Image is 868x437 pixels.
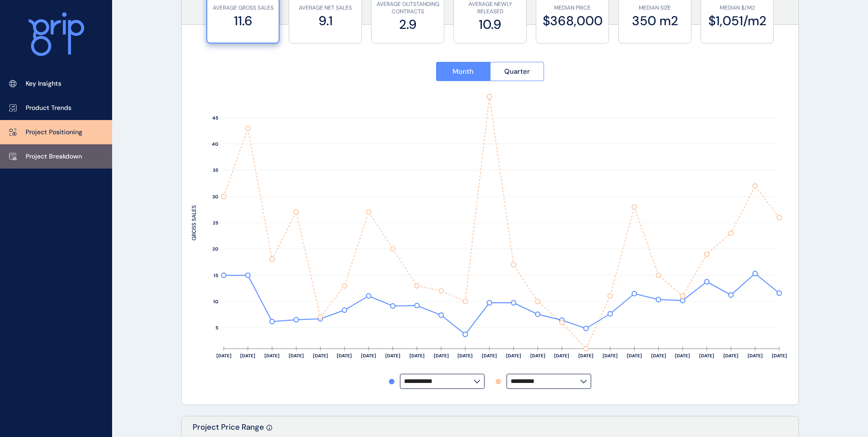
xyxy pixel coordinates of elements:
[434,353,449,359] text: [DATE]
[623,12,686,30] label: 350 m2
[482,353,497,359] text: [DATE]
[458,353,473,359] text: [DATE]
[264,353,280,359] text: [DATE]
[212,246,218,252] text: 20
[748,353,763,359] text: [DATE]
[289,353,304,359] text: [DATE]
[410,353,425,359] text: [DATE]
[337,353,352,359] text: [DATE]
[26,79,61,88] p: Key Insights
[216,325,218,331] text: 5
[213,220,218,226] text: 25
[216,353,232,359] text: [DATE]
[376,0,439,16] p: AVERAGE OUTSTANDING CONTRACTS
[212,12,274,30] label: 11.6
[26,104,71,113] p: Product Trends
[706,4,769,12] p: MEDIAN $/M2
[530,353,545,359] text: [DATE]
[723,353,739,359] text: [DATE]
[627,353,642,359] text: [DATE]
[541,4,604,12] p: MEDIAN PRICE
[213,167,218,173] text: 35
[212,141,218,147] text: 40
[213,299,218,305] text: 10
[554,353,569,359] text: [DATE]
[190,205,198,240] text: GROSS SALES
[26,128,82,137] p: Project Positioning
[376,16,439,33] label: 2.9
[675,353,690,359] text: [DATE]
[313,353,328,359] text: [DATE]
[603,353,618,359] text: [DATE]
[26,152,82,161] p: Project Breakdown
[772,353,787,359] text: [DATE]
[214,273,218,279] text: 15
[361,353,376,359] text: [DATE]
[504,67,530,76] span: Quarter
[699,353,714,359] text: [DATE]
[651,353,666,359] text: [DATE]
[212,115,218,121] text: 45
[436,62,490,81] button: Month
[623,4,686,12] p: MEDIAN SIZE
[240,353,255,359] text: [DATE]
[458,16,522,33] label: 10.9
[506,353,521,359] text: [DATE]
[578,353,593,359] text: [DATE]
[212,4,274,12] p: AVERAGE GROSS SALES
[541,12,604,30] label: $368,000
[294,4,357,12] p: AVERAGE NET SALES
[453,67,474,76] span: Month
[706,12,769,30] label: $1,051/m2
[490,62,545,81] button: Quarter
[385,353,400,359] text: [DATE]
[458,0,522,16] p: AVERAGE NEWLY RELEASED
[212,194,218,200] text: 30
[294,12,357,30] label: 9.1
